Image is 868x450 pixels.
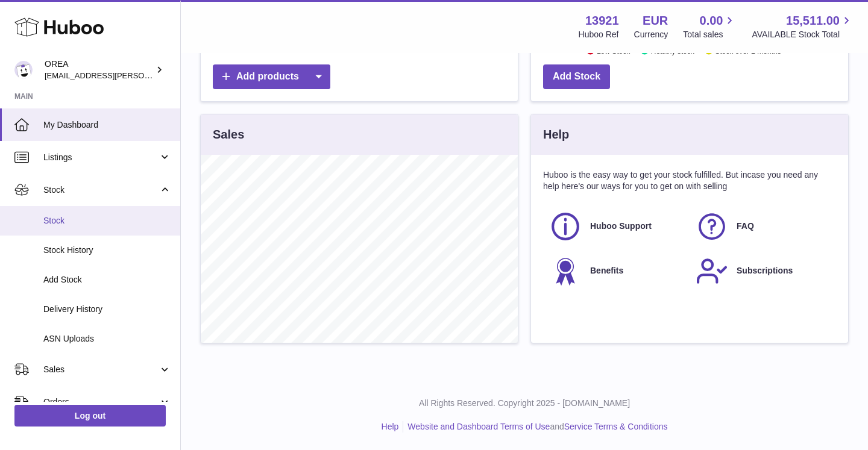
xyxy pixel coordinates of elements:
span: 0.00 [700,13,723,29]
div: Huboo Ref [579,29,619,40]
p: Huboo is the easy way to get your stock fulfilled. But incase you need any help here's our ways f... [543,169,836,192]
a: Benefits [549,255,684,287]
span: My Dashboard [43,119,171,131]
a: Service Terms & Conditions [564,422,668,431]
span: [EMAIL_ADDRESS][PERSON_NAME][DOMAIN_NAME] [45,70,242,80]
span: Benefits [590,265,623,277]
a: Add products [213,64,330,89]
h3: Help [543,127,569,143]
li: and [403,421,667,433]
span: Sales [43,364,159,375]
a: FAQ [696,210,830,243]
a: Website and Dashboard Terms of Use [407,422,550,431]
span: 15,511.00 [786,13,840,29]
span: Huboo Support [590,220,652,232]
span: Stock [43,215,171,227]
a: Log out [14,405,166,427]
h3: Sales [213,127,244,143]
span: Orders [43,396,159,408]
span: Stock [43,184,159,196]
a: Add Stock [543,64,610,89]
a: 0.00 Total sales [683,13,737,40]
span: ASN Uploads [43,333,171,345]
div: Currency [634,29,668,40]
span: Total sales [683,29,737,40]
img: europe@orea.uk [14,61,33,79]
a: Help [382,422,399,431]
span: Add Stock [43,274,171,286]
p: All Rights Reserved. Copyright 2025 - [DOMAIN_NAME] [190,398,858,409]
span: AVAILABLE Stock Total [752,29,854,40]
span: FAQ [737,220,754,232]
strong: 13921 [585,13,619,29]
a: 15,511.00 AVAILABLE Stock Total [752,13,854,40]
span: Listings [43,152,159,163]
span: Subscriptions [737,265,793,277]
span: Delivery History [43,304,171,315]
a: Subscriptions [696,255,830,287]
div: OREA [45,58,153,81]
span: Stock History [43,245,171,256]
strong: EUR [643,13,668,29]
a: Huboo Support [549,210,684,243]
